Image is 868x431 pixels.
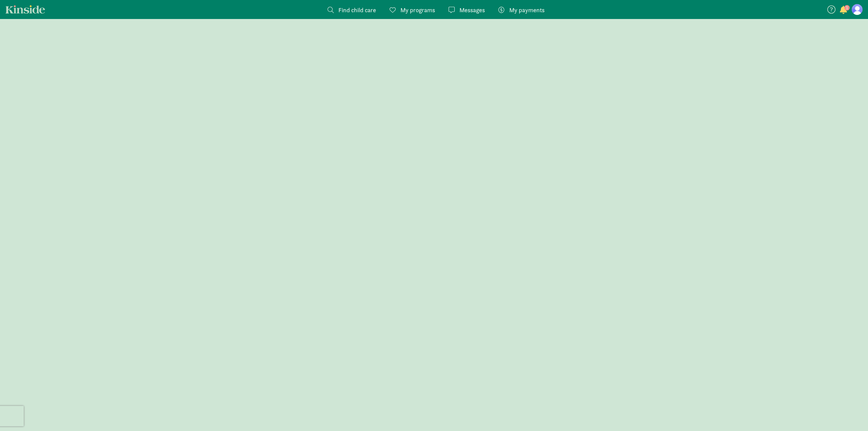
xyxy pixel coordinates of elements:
[338,5,376,15] span: Find child care
[839,6,848,15] button: 1
[400,5,435,15] span: My programs
[459,5,485,15] span: Messages
[509,5,545,15] span: My payments
[5,5,45,14] a: Kinside
[844,5,850,11] span: 1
